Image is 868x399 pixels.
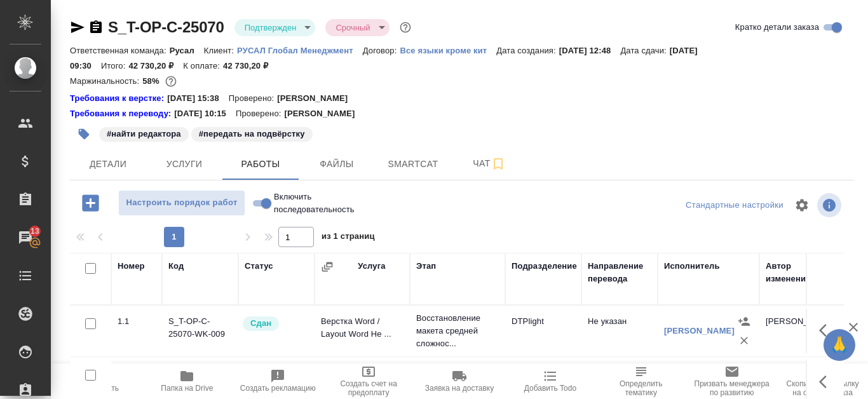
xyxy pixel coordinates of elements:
[363,46,400,55] p: Договор:
[73,190,108,216] button: Добавить работу
[236,107,285,120] p: Проверено:
[331,379,407,397] span: Создать счет на предоплату
[70,107,174,120] div: Нажми, чтобы открыть папку с инструкцией
[3,222,48,254] a: 13
[108,18,224,36] a: S_T-OP-C-25070
[70,46,170,55] p: Ответственная команда:
[70,76,142,86] p: Маржинальность:
[277,92,357,105] p: [PERSON_NAME]
[240,384,316,393] span: Создать рекламацию
[315,309,410,353] td: Верстка Word / Layout Word Не ...
[163,73,179,90] button: 14871.50 RUB;
[735,331,754,350] button: Удалить
[824,329,855,361] button: 🙏
[777,363,868,399] button: Скопировать ссылку на оценку заказа
[154,156,215,172] span: Услуги
[524,384,576,393] span: Добавить Todo
[581,309,658,353] td: Не указан
[204,46,237,55] p: Клиент:
[559,46,621,55] p: [DATE] 12:48
[694,379,770,397] span: Призвать менеджера по развитию
[811,367,842,397] button: Здесь прячутся важные кнопки
[496,46,559,55] p: Дата создания:
[620,46,669,55] p: Дата сдачи:
[183,61,223,71] p: К оплате:
[230,156,291,172] span: Работы
[274,191,355,216] span: Включить последовательность
[735,312,754,331] button: Назначить
[787,190,817,220] span: Настроить таблицу
[735,21,819,34] span: Кратко детали заказа
[682,196,787,215] div: split button
[817,193,844,217] span: Посмотреть информацию
[118,260,145,273] div: Номер
[241,22,301,33] button: Подтвержден
[190,128,314,139] span: передать на подвёрстку
[167,92,229,105] p: [DATE] 15:38
[664,260,720,273] div: Исполнитель
[78,156,139,172] span: Детали
[199,128,305,140] p: #передать на подвёрстку
[161,384,213,393] span: Папка на Drive
[125,196,238,210] span: Настроить порядок работ
[70,92,167,105] div: Нажми, чтобы открыть папку с инструкцией
[229,92,278,105] p: Проверено:
[759,309,836,353] td: [PERSON_NAME]
[505,309,581,353] td: DTPlight
[98,128,190,139] span: найти редактора
[168,260,184,273] div: Код
[505,363,595,399] button: Добавить Todo
[325,19,389,36] div: Подтвержден
[306,156,367,172] span: Файлы
[237,46,363,55] p: РУСАЛ Глобал Менеджмент
[785,379,860,397] span: Скопировать ссылку на оценку заказа
[811,315,842,346] button: Здесь прячутся важные кнопки
[588,260,651,285] div: Направление перевода
[332,22,374,33] button: Срочный
[245,260,273,273] div: Статус
[686,363,777,399] button: Призвать менеджера по развитию
[400,46,496,55] p: Все языки кроме кит
[70,92,167,105] a: Требования к верстке:
[416,312,499,350] p: Восстановление макета средней сложнос...
[107,128,181,140] p: #найти редактора
[88,20,104,35] button: Скопировать ссылку
[323,363,414,399] button: Создать счет на предоплату
[425,384,494,393] span: Заявка на доставку
[118,190,245,216] button: Настроить порядок работ
[142,76,162,86] p: 58%
[241,315,308,332] div: Менеджер проверил работу исполнителя, передает ее на следующий этап
[142,363,233,399] button: Папка на Drive
[491,156,506,172] svg: Подписаться
[321,260,334,273] button: Сгруппировать
[101,61,128,71] p: Итого:
[284,107,364,120] p: [PERSON_NAME]
[603,379,679,397] span: Определить тематику
[128,61,183,71] p: 42 730,20 ₽
[400,44,496,55] a: Все языки кроме кит
[118,315,156,328] div: 1.1
[174,107,236,120] p: [DATE] 10:15
[51,363,142,399] button: Пересчитать
[358,260,385,273] div: Услуга
[829,332,850,358] span: 🙏
[70,20,85,35] button: Скопировать ссылку для ЯМессенджера
[70,107,174,120] a: Требования к переводу:
[233,363,323,399] button: Создать рекламацию
[237,44,363,55] a: РУСАЛ Глобал Менеджмент
[70,120,98,148] button: Добавить тэг
[162,309,238,353] td: S_T-OP-C-25070-WK-009
[664,326,735,335] a: [PERSON_NAME]
[223,61,278,71] p: 42 730,20 ₽
[234,19,316,36] div: Подтвержден
[766,260,829,285] div: Автор изменения
[383,156,444,172] span: Smartcat
[397,19,414,36] button: Доп статусы указывают на важность/срочность заказа
[322,229,375,247] span: из 1 страниц
[416,260,436,273] div: Этап
[414,363,505,399] button: Заявка на доставку
[595,363,686,399] button: Определить тематику
[459,156,520,172] span: Чат
[250,317,271,330] p: Сдан
[170,46,204,55] p: Русал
